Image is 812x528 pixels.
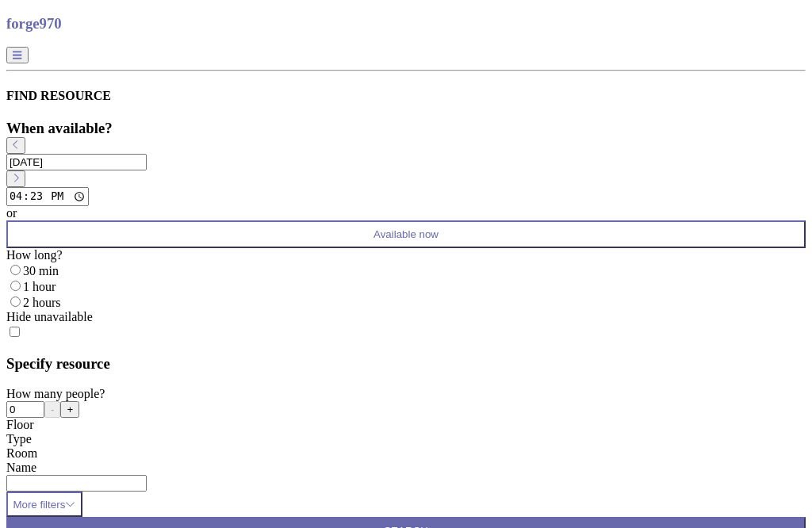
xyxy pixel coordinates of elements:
h3: Specify resource [6,355,806,373]
h4: FIND RESOURCE [6,89,806,103]
label: How long? [6,248,63,262]
button: More filters [6,492,82,517]
span: More filters [13,499,65,511]
span: Available now [373,228,439,240]
input: Hide unavailable [10,327,20,337]
button: Available now [6,220,806,248]
input: Search for option [6,475,147,492]
span: or [6,206,17,220]
label: Name [6,461,36,474]
label: Floor [6,418,34,431]
div: Search for option [6,475,806,492]
h3: forge970 [6,15,806,33]
label: 1 hour [23,280,56,293]
label: Hide unavailable [6,310,93,323]
span: Room [6,446,37,460]
label: How many people? [6,387,105,400]
label: 30 min [23,264,59,277]
button: - [44,401,60,418]
label: 2 hours [23,296,61,309]
button: + [60,401,79,418]
label: Type [6,432,32,446]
